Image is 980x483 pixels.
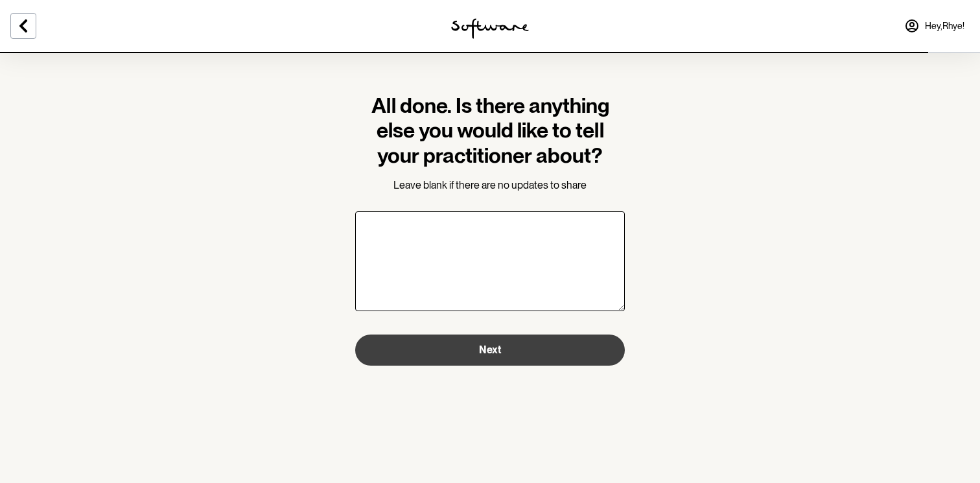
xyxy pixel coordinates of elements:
[393,179,587,191] span: Leave blank if there are no updates to share
[925,21,964,32] span: Hey, Rhye !
[479,344,501,356] span: Next
[355,93,625,168] h1: All done. Is there anything else you would like to tell your practitioner about?
[896,10,972,41] a: Hey,Rhye!
[355,335,625,366] button: Next
[451,18,529,39] img: software logo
